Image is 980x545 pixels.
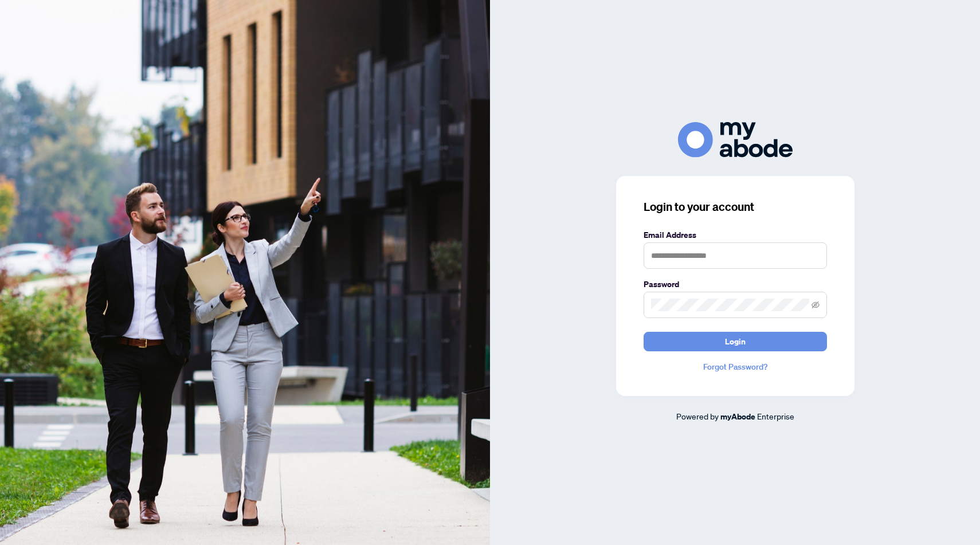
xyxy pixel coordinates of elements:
button: Login [644,332,827,351]
a: myAbode [720,410,755,423]
span: Enterprise [757,411,794,421]
h3: Login to your account [644,199,827,215]
a: Forgot Password? [644,360,827,373]
span: Login [725,332,746,351]
img: ma-logo [678,122,793,157]
label: Email Address [644,229,827,241]
span: Powered by [676,411,719,421]
span: eye-invisible [812,301,820,309]
label: Password [644,278,827,291]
